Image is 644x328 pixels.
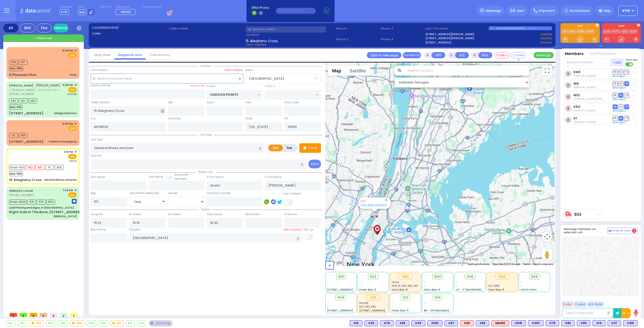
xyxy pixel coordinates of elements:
[365,320,378,326] div: BLS
[9,111,44,116] div: [STREET_ADDRESS]
[542,66,552,76] button: Toggle fullscreen view
[265,175,281,179] label: P Last Name
[10,313,17,317] span: 0
[62,49,73,53] span: 6:09 PM
[574,109,595,112] span: Moshe Brown
[90,53,114,57] a: Map View
[618,104,623,109] span: SO
[618,93,623,98] span: SO
[58,320,68,326] div: 905
[168,212,180,216] label: On Scene
[604,9,611,13] span: Help
[435,295,440,300] span: 913
[384,198,389,202] button: Close
[20,8,53,14] img: Logo
[91,154,101,158] label: Call Info
[146,53,174,57] a: Call History
[531,274,538,279] span: 908
[495,274,509,279] div: 906
[517,9,524,13] span: Alert
[45,165,54,170] span: K1
[70,313,77,317] span: 1
[68,126,77,131] span: EMS
[478,52,492,58] button: BUS
[359,284,361,288] span: -
[427,320,442,326] div: BLS
[574,70,580,74] a: K68
[613,104,618,109] span: DR
[574,301,587,307] button: Code 2
[284,117,288,121] label: ZIP
[618,6,638,16] button: KY15
[445,320,458,326] div: BLS
[632,228,636,233] span: 1
[110,320,124,326] div: 910
[613,75,626,78] a: Send again
[78,9,86,15] span: Bay
[392,288,408,292] span: Sanz Bay-6
[68,192,77,197] span: EMS
[624,104,629,109] span: TR
[129,228,140,232] label: Hospital
[574,120,595,124] span: Moshe Aaron Steinberg
[246,117,253,121] label: State
[488,284,499,288] span: K37, K318
[20,24,35,32] div: EMS
[624,93,629,98] span: TR
[622,9,630,13] span: KY15
[92,31,167,36] label: Caller:
[396,320,409,326] div: BLS
[168,101,173,105] label: Apt
[611,59,624,66] button: +Add
[129,191,166,195] div: Year/Month/Week/Day
[574,116,577,120] a: K1
[624,81,629,86] span: TR
[542,250,552,260] button: Drag Pegman onto the map to open Street View
[9,210,84,215] div: Right Side In The Back, [STREET_ADDRESS]
[621,30,628,33] a: FD21
[246,38,278,42] span: 15 Allegheny Cross
[608,227,638,234] button: Internal Chat 1
[68,92,77,96] span: Garnet
[359,301,368,305] span: Garnet
[49,140,77,144] div: Pediatric Emergency
[304,228,313,232] label: Pick up
[114,53,146,57] a: Dispatch info
[91,228,106,232] label: Back Home
[467,274,473,279] span: 905
[350,320,363,326] div: BLS
[367,52,401,58] a: Open in new page
[603,30,611,33] a: KJFD
[249,76,284,81] span: [GEOGRAPHIC_DATA]
[574,93,580,97] a: M12
[308,145,317,151] p: Tone
[9,165,25,170] span: Driver-K50
[99,26,118,30] span: [0828202515]
[284,192,301,196] label: Use Callback
[381,37,424,41] span: Phone 4
[564,227,608,234] h5: Message members on selected call
[50,313,57,317] span: 0
[9,139,44,144] div: [STREET_ADDRESS]
[574,105,580,109] a: K50
[546,320,559,326] div: BLS
[225,68,243,72] label: Clear address
[207,191,231,195] label: Call back number
[456,284,458,288] span: -
[562,30,569,33] a: K37
[380,320,394,326] div: BLS
[381,26,424,31] span: Phone 3
[336,37,379,41] span: Phone 2
[9,72,36,77] div: 9 Pheasant Run
[149,175,163,179] label: Last Name
[570,9,590,13] span: Notifications
[574,85,595,89] span: Abraham Schwartz
[564,59,611,66] input: Search member
[602,25,641,28] label: KJFD
[434,274,441,279] span: 904
[613,98,626,101] a: Send again
[542,232,552,242] button: Map camera controls
[327,259,343,266] img: Google
[613,109,626,112] a: Send again
[268,145,283,151] label: EMS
